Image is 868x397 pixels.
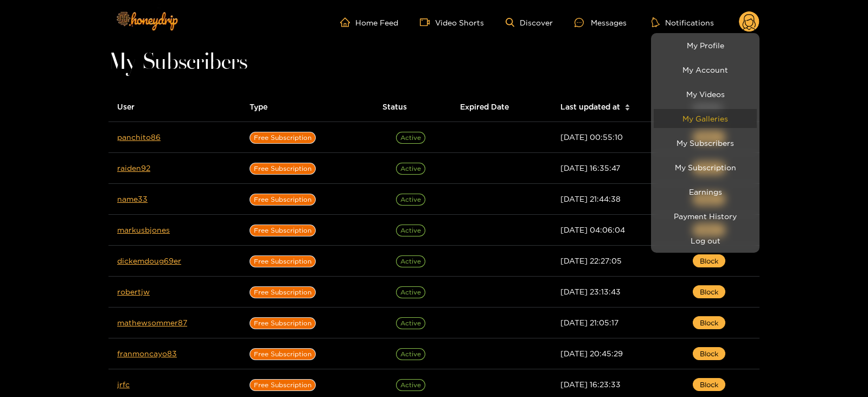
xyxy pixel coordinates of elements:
[654,133,757,152] a: My Subscribers
[654,109,757,128] a: My Galleries
[654,36,757,55] a: My Profile
[654,231,757,250] button: Log out
[654,158,757,177] a: My Subscription
[654,85,757,104] a: My Videos
[654,207,757,226] a: Payment History
[654,60,757,79] a: My Account
[654,182,757,201] a: Earnings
